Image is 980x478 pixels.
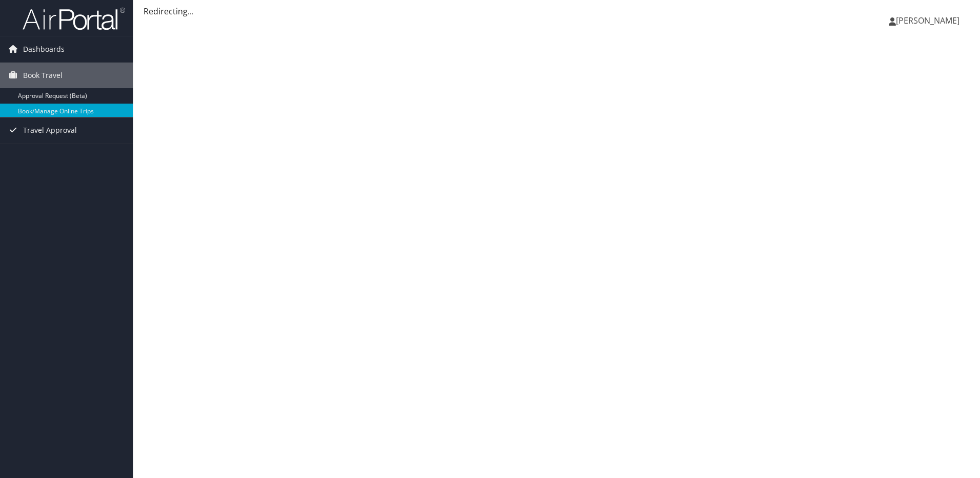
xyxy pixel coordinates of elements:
[23,117,77,143] span: Travel Approval
[896,15,959,26] span: [PERSON_NAME]
[23,7,125,31] img: airportal-logo.png
[23,36,65,62] span: Dashboards
[144,5,970,17] div: Redirecting...
[23,63,63,88] span: Book Travel
[889,5,970,36] a: [PERSON_NAME]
